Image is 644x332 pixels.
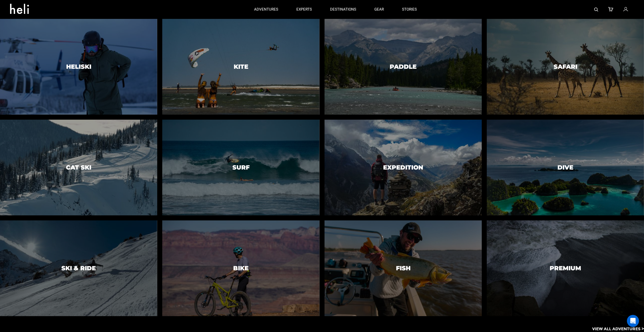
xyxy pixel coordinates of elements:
h3: Fish [396,265,411,272]
h3: Cat Ski [66,164,91,171]
h3: Safari [554,63,577,70]
p: destinations [330,7,356,12]
h3: Surf [232,164,250,171]
h3: Bike [233,265,249,272]
h3: Premium [550,265,581,272]
h3: Dive [557,164,573,171]
h3: Heliski [66,63,91,70]
a: PremiumPremium image [487,220,644,316]
h3: Ski & Ride [61,265,96,272]
img: search-bar-icon.svg [594,8,598,12]
h3: Kite [234,63,248,70]
p: View All Adventures > [592,326,644,332]
h3: Expedition [383,164,423,171]
div: Open Intercom Messenger [627,315,639,327]
p: experts [296,7,312,12]
p: adventures [254,7,278,12]
h3: Paddle [390,63,417,70]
